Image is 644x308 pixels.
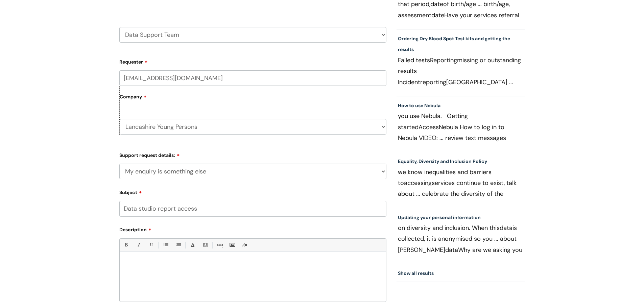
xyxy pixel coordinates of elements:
p: we know inequalities and barriers to services continue to exist, talk about ... celebrate the div... [398,167,524,199]
a: Insert Image... [228,241,236,249]
a: Show all results [398,270,434,276]
a: How to use Nebula [398,102,440,109]
span: Access [419,123,439,131]
span: data [445,246,458,254]
a: Back Color [201,241,209,249]
label: Support request details: [119,150,386,158]
a: Italic (Ctrl-I) [134,241,143,249]
label: Company [120,92,386,107]
a: • Unordered List (Ctrl-Shift-7) [161,241,170,249]
a: 1. Ordered List (Ctrl-Shift-8) [174,241,182,249]
span: date [431,11,444,19]
label: Subject [119,187,386,195]
a: Updating your personal information [398,214,481,220]
a: Equality, Diversity and Inclusion Policy [398,158,487,164]
span: accessing [404,179,432,187]
p: you use Nebula. Getting started Nebula How to log in to Nebula VIDEO: ... review text messages th... [398,111,524,143]
label: Description [119,224,386,233]
a: Bold (Ctrl-B) [122,241,130,249]
span: data [500,224,512,232]
p: on diversity and inclusion. When this is collected, it is anonymised so you ... about [PERSON_NAM... [398,222,524,255]
a: Remove formatting (Ctrl-\) [240,241,249,249]
input: Email [119,70,386,86]
label: Requester [119,57,386,65]
a: Font Color [188,241,197,249]
p: Failed tests missing or outstanding results Incident [GEOGRAPHIC_DATA] ... portal. Set up an eLab... [398,55,524,87]
span: reporting [420,78,446,86]
span: Reporting [430,56,457,64]
a: Link [215,241,224,249]
a: Underline(Ctrl-U) [147,241,155,249]
a: Ordering Dry Blood Spot Test kits and getting the results [398,35,510,52]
